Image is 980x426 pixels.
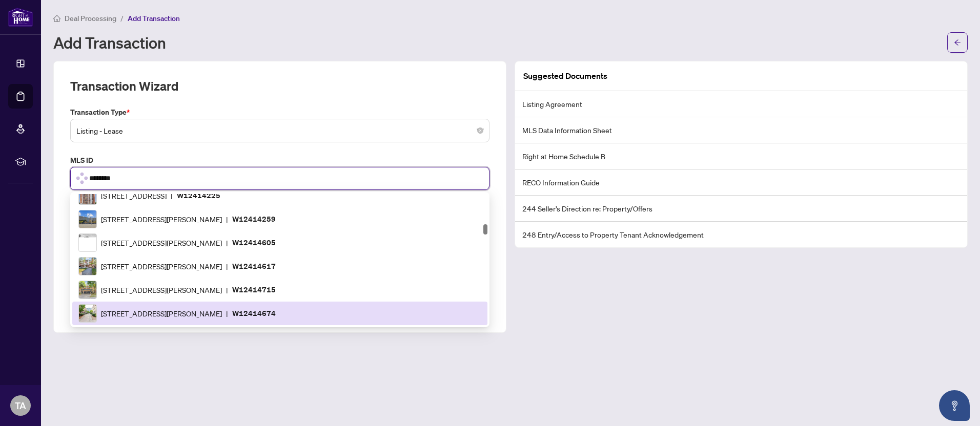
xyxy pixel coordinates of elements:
[232,284,276,295] p: W12414715
[101,214,222,225] span: [STREET_ADDRESS][PERSON_NAME]
[70,78,178,94] h2: Transaction Wizard
[515,143,967,169] li: Right at Home Schedule B
[128,14,180,23] span: Add Transaction
[226,284,228,295] span: |
[515,222,967,247] li: 248 Entry/Access to Property Tenant Acknowledgement
[226,237,228,248] span: |
[15,398,26,413] span: TA
[515,117,967,143] li: MLS Data Information Sheet
[515,169,967,196] li: RECO Information Guide
[101,190,167,201] span: [STREET_ADDRESS]
[171,190,173,201] span: |
[70,106,489,118] label: Transaction Type
[79,258,96,275] img: IMG-W12414617_1.jpg
[8,8,33,27] img: logo
[523,70,607,82] article: Suggested Documents
[101,308,222,319] span: [STREET_ADDRESS][PERSON_NAME]
[79,187,96,204] img: IMG-W12414225_1.jpg
[226,308,228,319] span: |
[954,39,961,46] span: arrow-left
[79,234,96,251] img: IMG-W12414605_1.jpg
[477,127,483,134] span: close-circle
[232,237,276,248] p: W12414605
[226,261,228,272] span: |
[101,284,222,295] span: [STREET_ADDRESS][PERSON_NAME]
[79,210,96,228] img: IMG-W12414259_1.jpg
[53,34,166,51] h1: Add Transaction
[79,305,96,322] img: IMG-W12414674_1.jpg
[515,91,967,117] li: Listing Agreement
[226,214,228,225] span: |
[939,390,970,421] button: Open asap
[70,155,489,166] label: MLS ID
[177,189,220,201] p: W12414225
[65,14,116,23] span: Deal Processing
[101,261,222,272] span: [STREET_ADDRESS][PERSON_NAME]
[79,281,96,299] img: IMG-W12414715_1.jpg
[53,15,60,22] span: home
[232,260,276,272] p: W12414617
[232,213,276,225] p: W12414259
[101,237,222,248] span: [STREET_ADDRESS][PERSON_NAME]
[515,196,967,222] li: 244 Seller’s Direction re: Property/Offers
[232,307,276,319] p: W12414674
[120,12,124,24] li: /
[76,121,483,140] span: Listing - Lease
